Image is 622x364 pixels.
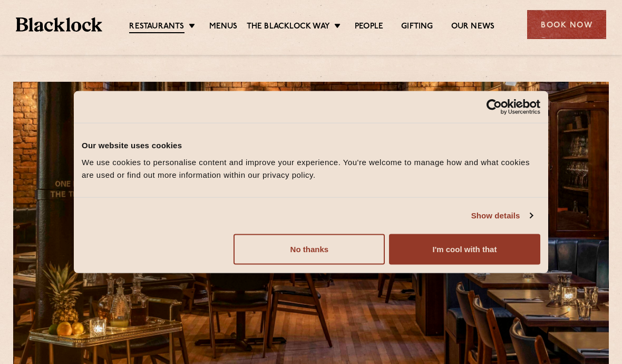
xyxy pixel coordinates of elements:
div: We use cookies to personalise content and improve your experience. You're welcome to manage how a... [82,156,540,181]
img: BL_Textured_Logo-footer-cropped.svg [16,17,102,32]
div: Book Now [527,10,606,39]
a: Our News [451,22,495,32]
a: Show details [471,209,532,222]
button: I'm cool with that [389,234,540,264]
a: People [355,22,383,32]
a: Restaurants [129,22,184,33]
div: Our website uses cookies [82,139,540,152]
a: Gifting [401,22,433,32]
a: Menus [209,22,238,32]
a: The Blacklock Way [247,22,330,32]
a: Usercentrics Cookiebot - opens in a new window [448,99,540,115]
button: No thanks [234,234,385,264]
